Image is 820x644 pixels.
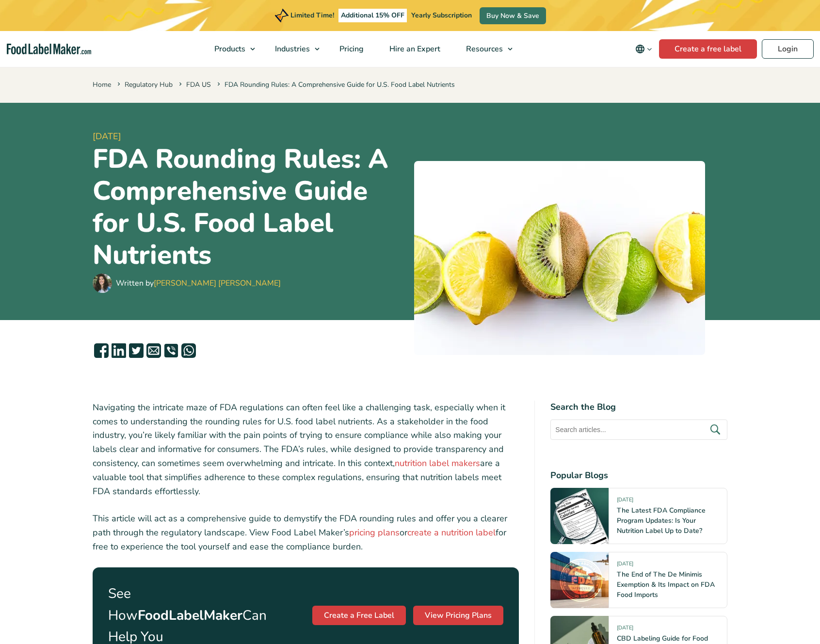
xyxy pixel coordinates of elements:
h1: FDA Rounding Rules: A Comprehensive Guide for U.S. Food Label Nutrients [93,143,406,271]
a: Create a Free Label [312,606,406,625]
h4: Search the Blog [550,401,727,414]
input: Search articles... [550,419,727,440]
span: Products [211,44,246,54]
a: nutrition label makers [395,457,480,469]
span: Additional 15% OFF [338,9,407,22]
p: This article will act as a comprehensive guide to demystify the FDA rounding rules and offer you ... [93,512,519,553]
span: FDA Rounding Rules: A Comprehensive Guide for U.S. Food Label Nutrients [215,80,455,89]
span: Limited Time! [290,11,334,20]
span: Yearly Subscription [411,11,472,20]
img: Maria Abi Hanna - Food Label Maker [93,274,112,293]
a: Food Label Maker homepage [7,44,91,55]
a: create a nutrition label [407,527,496,538]
h4: Popular Blogs [550,469,727,482]
a: FDA US [186,80,211,89]
a: Resources [453,31,517,67]
span: [DATE] [617,496,633,507]
span: Industries [272,44,311,54]
a: [PERSON_NAME] [PERSON_NAME] [154,278,281,289]
a: Regulatory Hub [125,80,173,89]
a: Products [202,31,260,67]
span: Resources [463,44,504,54]
a: Create a free label [659,39,757,59]
a: pricing plans [349,527,400,538]
a: Home [93,80,111,89]
a: Buy Now & Save [480,7,546,24]
a: The End of The De Minimis Exemption & Its Impact on FDA Food Imports [617,570,715,599]
a: View Pricing Plans [413,606,503,625]
a: Pricing [327,31,374,67]
span: Pricing [337,44,365,54]
button: Change language [628,39,659,59]
strong: FoodLabelMaker [138,606,242,625]
a: The Latest FDA Compliance Program Updates: Is Your Nutrition Label Up to Date? [617,506,706,535]
span: [DATE] [93,130,406,143]
span: Hire an Expert [386,44,441,54]
a: Industries [262,31,324,67]
div: Written by [116,277,281,289]
span: [DATE] [617,560,633,571]
a: Hire an Expert [377,31,451,67]
p: Navigating the intricate maze of FDA regulations can often feel like a challenging task, especial... [93,401,519,499]
span: [DATE] [617,624,633,635]
a: Login [762,39,814,59]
